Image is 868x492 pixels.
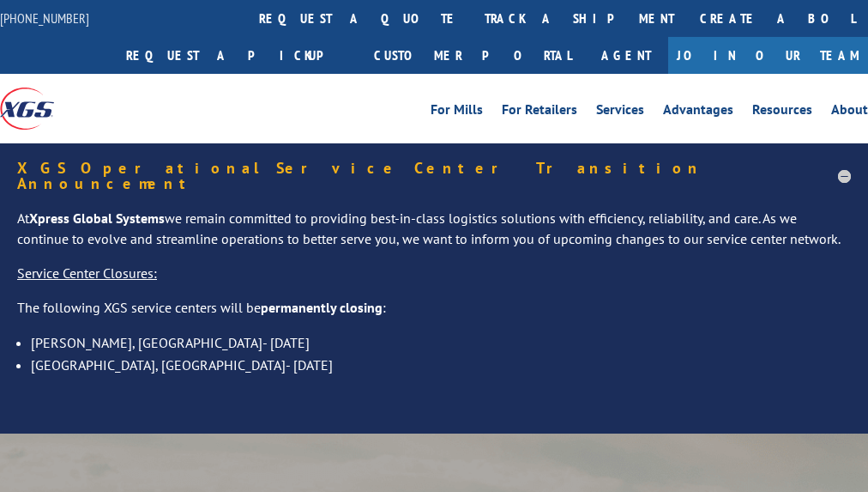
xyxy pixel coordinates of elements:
[431,103,483,122] a: For Mills
[17,161,851,191] h5: XGS Operational Service Center Transition Announcement
[29,210,165,227] strong: Xpress Global Systems
[752,103,812,122] a: Resources
[17,209,851,264] p: At we remain committed to providing best-in-class logistics solutions with efficiency, reliabilit...
[113,37,361,74] a: Request a pickup
[17,298,851,332] p: The following XGS service centers will be :
[663,103,733,122] a: Advantages
[31,331,851,354] li: [PERSON_NAME], [GEOGRAPHIC_DATA]- [DATE]
[584,37,668,74] a: Agent
[668,37,868,74] a: Join Our Team
[831,103,868,122] a: About
[261,299,383,316] strong: permanently closing
[31,354,851,376] li: [GEOGRAPHIC_DATA], [GEOGRAPHIC_DATA]- [DATE]
[502,103,577,122] a: For Retailers
[361,37,584,74] a: Customer Portal
[17,264,157,282] u: Service Center Closures:
[596,103,644,122] a: Services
